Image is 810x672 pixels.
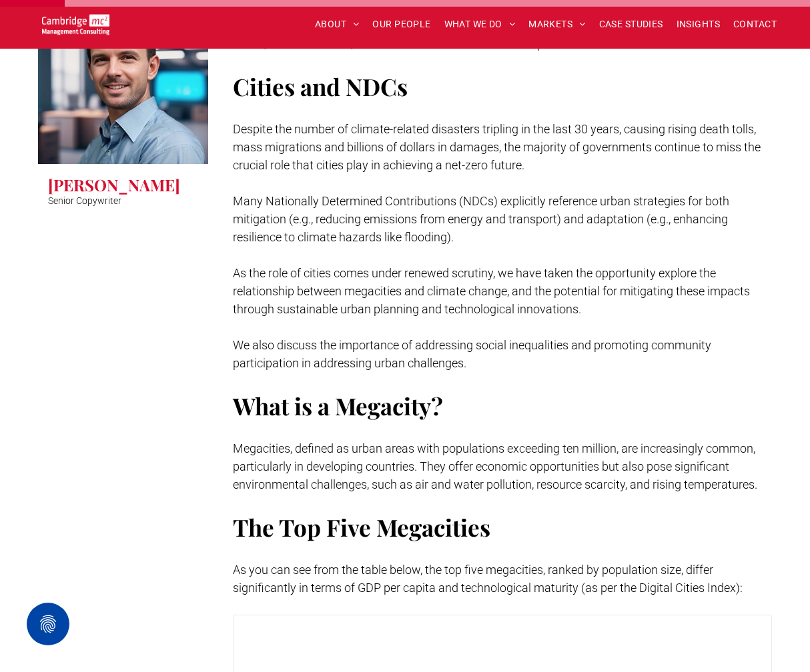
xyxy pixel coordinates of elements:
p: Senior Copywriter [48,195,121,206]
a: CASE STUDIES [592,14,670,35]
a: INSIGHTS [670,14,727,35]
span: Megacities, defined as urban areas with populations exceeding ten million, are increasingly commo... [233,441,757,491]
span: As you can see from the table below, the top five megacities, ranked by population size, differ s... [233,563,743,595]
a: OUR PEOPLE [366,14,437,35]
a: ABOUT [308,14,366,35]
span: What is a Megacity? [233,390,443,421]
a: CONTACT [727,14,783,35]
span: Many Nationally Determined Contributions (NDCs) explicitly reference urban strategies for both mi... [233,194,729,244]
span: We also discuss the importance of addressing social inequalities and promoting community particip... [233,338,711,370]
a: Your Business Transformed | Cambridge Management Consulting [42,16,109,30]
span: Despite the number of climate-related disasters tripling in the last 30 years, causing rising dea... [233,122,761,172]
span: The Top Five Megacities [233,511,490,543]
h3: [PERSON_NAME] [48,174,180,195]
span: Cities and NDCs [233,71,408,102]
a: WHAT WE DO [438,14,522,35]
img: Go to Homepage [42,14,109,35]
a: MARKETS [522,14,592,35]
span: As the role of cities comes under renewed scrutiny, we have taken the opportunity explore the rel... [233,266,750,316]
